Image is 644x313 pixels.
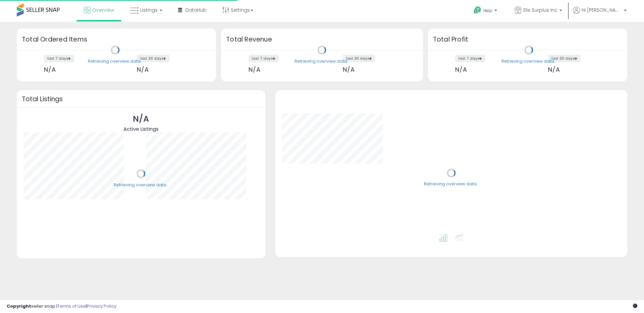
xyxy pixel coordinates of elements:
div: Retrieving overview data.. [424,181,479,187]
span: DataHub [185,7,207,13]
div: Retrieving overview data.. [294,58,349,64]
span: Listings [140,7,158,13]
div: Retrieving overview data.. [88,58,143,64]
i: Get Help [473,6,482,14]
a: Hi [PERSON_NAME] [573,7,627,22]
span: Help [483,8,492,13]
div: Retrieving overview data.. [114,182,168,188]
a: Help [468,1,504,22]
span: Hi [PERSON_NAME] [582,7,622,13]
span: Overview [92,7,114,13]
div: Retrieving overview data.. [501,58,556,64]
span: Elis Surplus Inc [523,7,557,13]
